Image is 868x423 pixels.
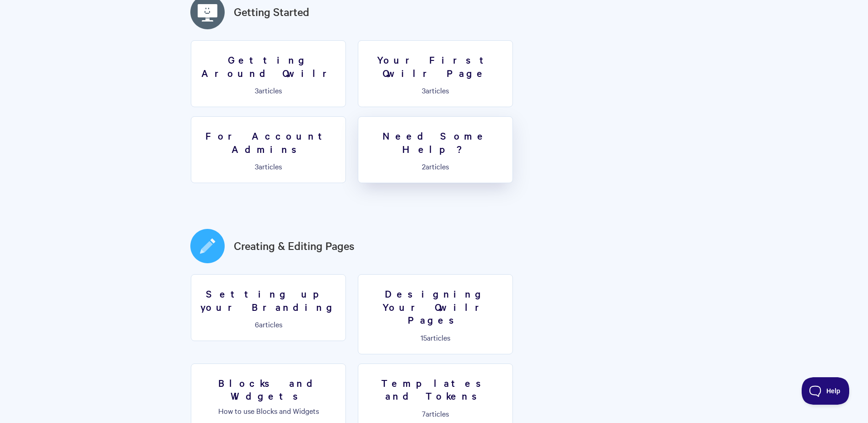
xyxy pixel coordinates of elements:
[197,407,340,415] p: How to use Blocks and Widgets
[358,274,513,354] a: Designing Your Qwilr Pages 15articles
[197,162,340,170] p: articles
[197,287,340,313] h3: Setting up your Branding
[191,40,346,107] a: Getting Around Qwilr 3articles
[364,333,507,342] p: articles
[364,162,507,170] p: articles
[364,53,507,79] h3: Your First Qwilr Page
[234,238,355,254] a: Creating & Editing Pages
[255,161,259,171] span: 3
[358,116,513,183] a: Need Some Help? 2articles
[364,287,507,326] h3: Designing Your Qwilr Pages
[364,409,507,418] p: articles
[191,274,346,341] a: Setting up your Branding 6articles
[234,4,309,20] a: Getting Started
[197,320,340,328] p: articles
[364,86,507,94] p: articles
[191,116,346,183] a: For Account Admins 3articles
[422,85,426,95] span: 3
[255,85,259,95] span: 3
[422,408,426,418] span: 7
[421,332,427,342] span: 15
[802,377,850,405] iframe: Toggle Customer Support
[255,319,259,329] span: 6
[197,129,340,155] h3: For Account Admins
[197,53,340,79] h3: Getting Around Qwilr
[364,376,507,402] h3: Templates and Tokens
[197,376,340,402] h3: Blocks and Widgets
[358,40,513,107] a: Your First Qwilr Page 3articles
[364,129,507,155] h3: Need Some Help?
[197,86,340,94] p: articles
[422,161,426,171] span: 2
